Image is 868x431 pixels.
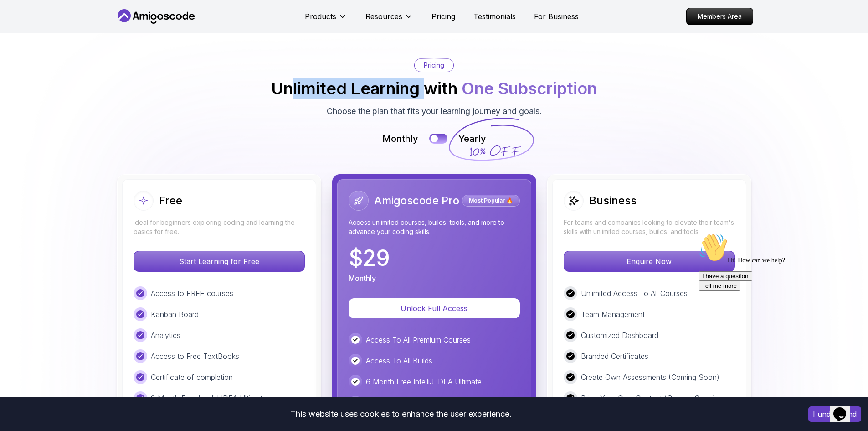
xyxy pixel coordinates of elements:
p: Access to FREE courses [151,288,233,299]
p: Kanban Board [151,309,199,320]
p: Monthly [382,132,418,145]
p: Analytics [151,330,180,341]
a: Pricing [431,11,455,22]
p: Access To All Builds [366,355,432,366]
span: Hi! How can we help? [4,27,90,34]
a: Start Learning for Free [134,257,305,266]
p: Products [305,11,336,22]
p: Create Own Assessments (Coming Soon) [581,372,719,383]
p: Pricing [424,61,444,70]
p: 3 Month Free IntelliJ IDEA Ultimate [151,393,267,404]
h2: Amigoscode Pro [374,193,459,208]
p: Choose the plan that fits your learning journey and goals. [327,105,542,118]
p: Unlock Full Access [360,303,509,314]
img: :wave: [4,4,33,33]
p: Enquire Now [564,251,734,271]
a: For Business [534,11,579,22]
p: Customized Dashboard [581,330,658,341]
button: Start Learning for Free [134,251,305,272]
iframe: chat widget [830,395,859,422]
p: Resources [365,11,402,22]
iframe: chat widget [695,229,859,390]
p: Branded Certificates [581,351,648,362]
div: 👋Hi! How can we help?I have a questionTell me more [4,4,168,61]
p: Monthly [349,273,376,284]
p: 6 Month Free IntelliJ IDEA Ultimate [366,376,482,387]
a: Testimonials [473,11,516,22]
button: I have a question [4,42,57,52]
a: Unlock Full Access [349,304,520,313]
a: Enquire Now [564,257,735,266]
p: Access To All Premium Courses [366,334,471,345]
button: Tell me more [4,52,46,61]
p: For teams and companies looking to elevate their team's skills with unlimited courses, builds, an... [564,218,735,236]
p: Bring Your Own Content (Coming Soon) [581,393,715,404]
button: Enquire Now [564,251,735,272]
button: Products [305,11,347,29]
p: Certificate of completion [151,372,233,383]
p: Start Learning for Free [134,251,304,271]
a: Members Area [686,8,753,25]
p: Unlimited Access To All Courses [581,288,688,299]
p: Access to Free TextBooks [151,351,239,362]
div: This website uses cookies to enhance the user experience. [7,404,795,424]
p: Members Area [687,8,753,25]
p: Team Management [581,309,645,320]
p: $ 29 [349,247,390,269]
h2: Business [589,193,637,208]
p: Ideal for beginners exploring coding and learning the basics for free. [134,218,305,236]
button: Accept cookies [808,406,861,422]
p: Access unlimited courses, builds, tools, and more to advance your coding skills. [349,218,520,236]
h2: Free [159,193,182,208]
button: Unlock Full Access [349,298,520,318]
button: Resources [365,11,413,29]
h2: Unlimited Learning with [271,79,597,98]
span: One Subscription [462,78,597,99]
p: Most Popular 🔥 [463,196,519,205]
